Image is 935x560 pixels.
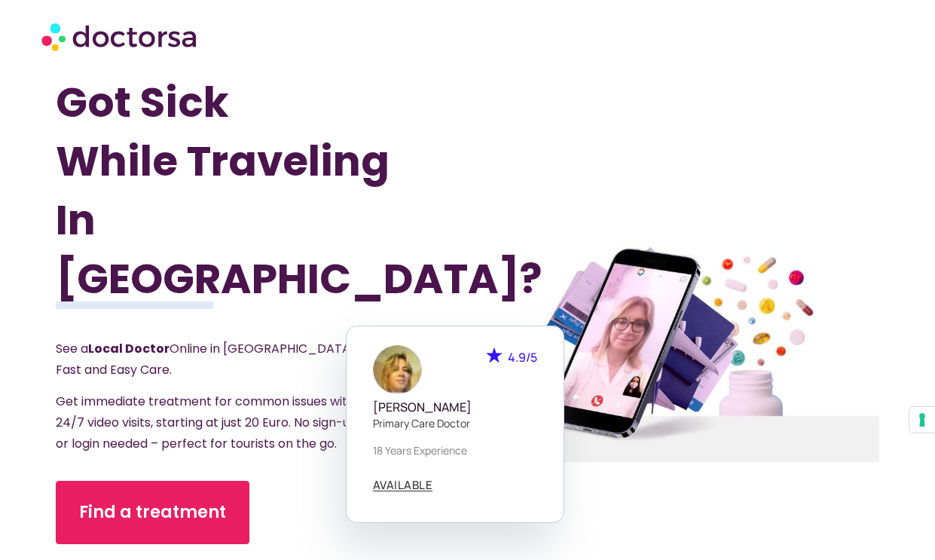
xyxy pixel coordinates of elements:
[373,479,433,491] a: AVAILABLE
[373,479,433,491] span: AVAILABLE
[79,500,226,525] span: Find a treatment
[56,393,358,452] span: Get immediate treatment for common issues with 24/7 video visits, starting at just 20 Euro. No si...
[88,340,170,357] strong: Local Doctor
[909,407,935,433] button: Your consent preferences for tracking technologies
[56,481,249,544] a: Find a treatment
[56,73,405,308] h1: Got Sick While Traveling In [GEOGRAPHIC_DATA]?
[56,340,366,378] span: See a Online in [GEOGRAPHIC_DATA] – Fast and Easy Care.
[508,349,537,366] span: 4.9/5
[373,442,537,458] p: 18 years experience
[373,400,537,415] h5: [PERSON_NAME]
[373,415,537,431] p: Primary care doctor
